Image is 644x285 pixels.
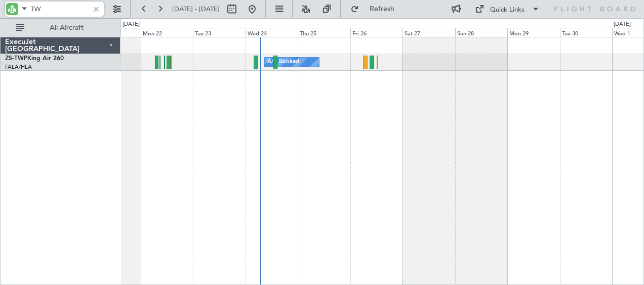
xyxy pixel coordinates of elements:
[193,28,245,37] div: Tue 23
[11,20,110,36] button: All Aircraft
[350,28,402,37] div: Fri 26
[123,20,140,29] div: [DATE]
[5,56,64,62] a: ZS-TWPKing Air 260
[470,1,545,17] button: Quick Links
[5,56,27,62] span: ZS-TWP
[560,28,612,37] div: Tue 30
[490,5,525,15] div: Quick Links
[267,55,299,70] div: A/C Booked
[402,28,455,37] div: Sat 27
[5,63,32,71] a: FALA/HLA
[346,1,407,17] button: Refresh
[26,24,107,31] span: All Aircraft
[141,28,193,37] div: Mon 22
[455,28,507,37] div: Sun 28
[246,28,298,37] div: Wed 24
[298,28,350,37] div: Thu 25
[31,2,89,17] input: A/C (Reg. or Type)
[172,5,220,14] span: [DATE] - [DATE]
[507,28,559,37] div: Mon 29
[361,6,404,13] span: Refresh
[614,20,631,29] div: [DATE]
